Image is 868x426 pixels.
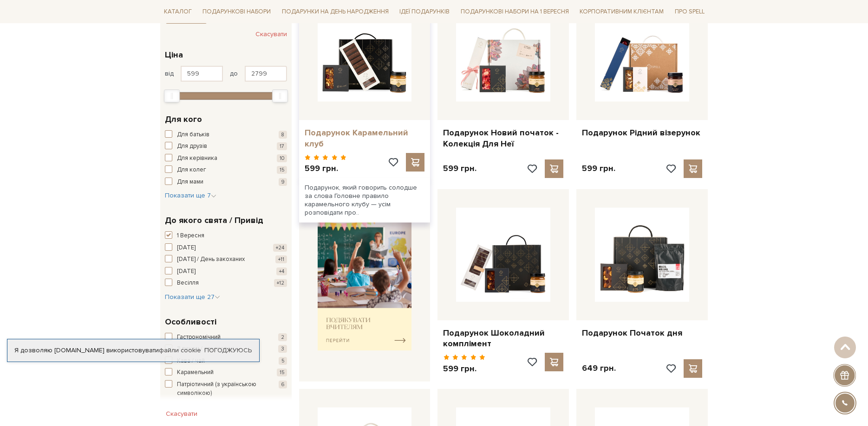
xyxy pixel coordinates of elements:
[671,5,708,19] a: Про Spell
[582,127,702,138] a: Подарунок Рідний візерунок
[181,66,223,82] input: Ціна
[204,346,252,355] a: Погоджуюсь
[165,130,287,140] button: Для батьків 8
[582,363,616,374] p: 649 грн.
[165,231,287,241] button: 1 Вересня
[443,328,563,350] a: Подарунок Шоколадний комплімент
[165,293,220,301] span: Показати ще 27
[277,154,287,162] span: 10
[299,178,431,223] div: Подарунок, який говорить солодше за слова Головне правило карамельного клубу — усім розповідати п...
[165,267,287,276] button: [DATE] +4
[165,154,287,163] button: Для керівника 10
[165,113,202,126] span: Для кого
[443,163,476,174] p: 599 грн.
[277,369,287,376] span: 15
[7,346,259,355] div: Я дозволяю [DOMAIN_NAME] використовувати
[277,142,287,150] span: 17
[272,89,288,102] div: Max
[165,292,220,302] button: Показати ще 27
[273,244,287,252] span: +24
[276,267,287,275] span: +4
[165,368,287,377] button: Карамельний 15
[255,27,287,42] button: Скасувати
[165,333,287,342] button: Гастрономічний 2
[177,178,203,187] span: Для мами
[582,163,615,174] p: 599 грн.
[245,66,287,82] input: Ціна
[274,279,287,287] span: +12
[164,89,180,102] div: Min
[177,165,206,175] span: Для колег
[443,127,563,149] a: Подарунок Новий початок - Колекція Для Неї
[177,130,209,140] span: Для батьків
[165,165,287,175] button: Для колег 15
[177,231,204,241] span: 1 Вересня
[165,243,287,253] button: [DATE] +24
[443,363,485,374] p: 599 грн.
[279,131,287,139] span: 8
[165,191,216,199] span: Показати ще 7
[230,70,238,78] span: до
[277,166,287,174] span: 15
[582,328,702,338] a: Подарунок Початок дня
[275,255,287,263] span: +11
[177,243,196,253] span: [DATE]
[279,381,287,388] span: 6
[396,5,453,19] a: Ідеї подарунків
[278,5,392,19] a: Подарунки на День народження
[165,255,287,264] button: [DATE] / День закоханих +11
[279,178,287,186] span: 9
[177,380,261,398] span: Патріотичний (з українською символікою)
[165,49,183,61] span: Ціна
[177,267,196,276] span: [DATE]
[305,163,347,174] p: 599 грн.
[165,142,287,151] button: Для друзів 17
[165,178,287,187] button: Для мами 9
[457,4,573,19] a: Подарункові набори на 1 Вересня
[278,345,287,353] span: 3
[165,70,174,78] span: від
[177,279,199,288] span: Весілля
[305,127,425,149] a: Подарунок Карамельний клуб
[165,316,216,328] span: Особливості
[576,4,667,19] a: Корпоративним клієнтам
[165,191,216,200] button: Показати ще 7
[177,154,217,163] span: Для керівника
[177,255,245,264] span: [DATE] / День закоханих
[318,220,412,350] img: banner
[199,5,274,19] a: Подарункові набори
[177,368,214,377] span: Карамельний
[165,380,287,398] button: Патріотичний (з українською символікою) 6
[160,5,196,19] a: Каталог
[177,142,207,151] span: Для друзів
[165,214,263,227] span: До якого свята / Привід
[159,346,201,354] a: файли cookie
[279,357,287,365] span: 5
[278,333,287,341] span: 2
[160,407,203,421] button: Скасувати
[177,333,221,342] span: Гастрономічний
[165,279,287,288] button: Весілля +12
